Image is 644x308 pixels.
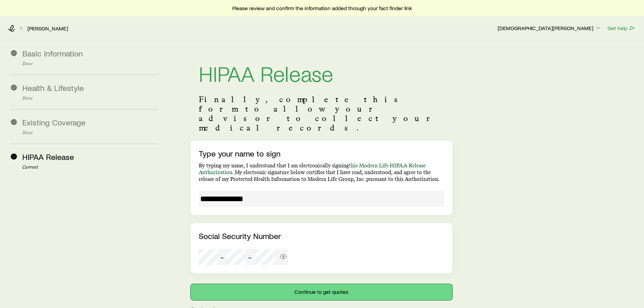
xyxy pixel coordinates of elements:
[220,252,224,262] span: -
[199,62,444,84] h1: HIPAA Release
[22,83,84,93] span: Health & Lifestyle
[27,25,68,32] a: [PERSON_NAME]
[199,162,444,183] p: By typing my name, I understand that I am electronically signing . My electronic signature below ...
[232,5,412,11] span: Please review and confirm the information added through your fact finder link
[497,24,602,32] button: [DEMOGRAPHIC_DATA][PERSON_NAME]
[191,284,452,300] button: Continue to get quotes
[248,252,252,262] span: -
[22,165,158,170] p: Current
[22,152,74,162] span: HIPAA Release
[22,96,158,101] p: Done
[199,162,426,175] a: this Modern Life HIPAA Release Authorization
[199,231,444,241] p: Social Security Number
[498,25,601,31] p: [DEMOGRAPHIC_DATA][PERSON_NAME]
[199,95,444,133] p: Finally, complete this form to allow your advisor to collect your medical records.
[22,61,158,67] p: Done
[22,48,83,58] span: Basic Information
[607,24,636,32] button: Get help
[22,117,86,127] span: Existing Coverage
[22,130,158,136] p: Done
[199,149,444,158] p: Type your name to sign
